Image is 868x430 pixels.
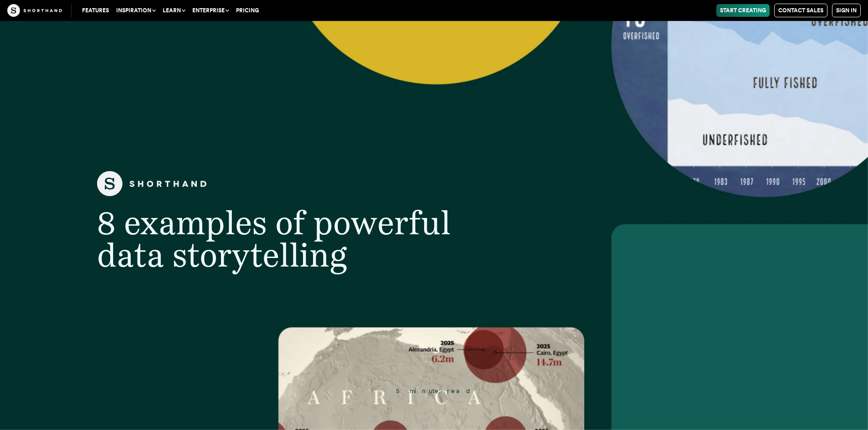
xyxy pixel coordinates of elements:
a: Sign in [832,4,861,17]
a: Features [78,4,113,17]
a: Pricing [232,4,262,17]
span: 8 examples of powerful data storytelling [97,203,451,274]
img: The Craft [7,4,62,17]
button: Enterprise [189,4,232,17]
button: Learn [159,4,189,17]
button: Inspiration [113,4,159,17]
a: Contact Sales [774,4,827,17]
a: Start Creating [716,4,770,17]
span: 5 minute read [396,387,472,395]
